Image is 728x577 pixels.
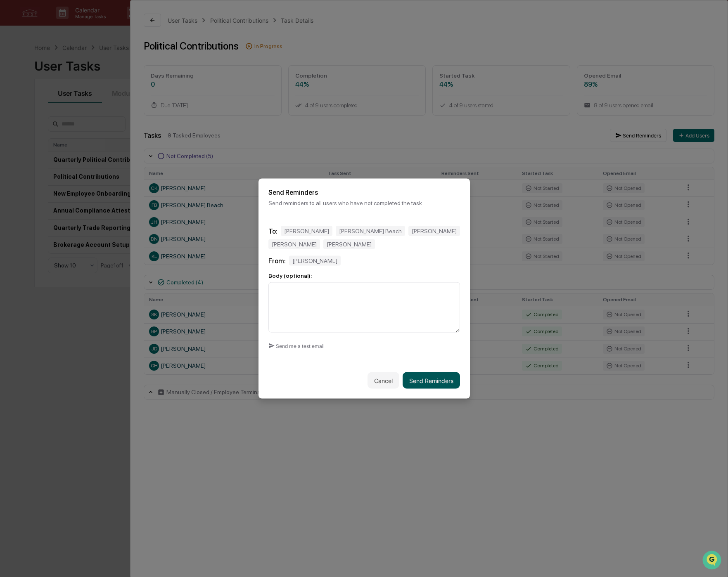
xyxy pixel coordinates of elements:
a: 🔎Data Lookup [5,159,55,174]
button: See all [128,90,150,100]
div: [PERSON_NAME] [408,226,460,236]
div: 🔎 [8,163,15,170]
img: 4531339965365_218c74b014194aa58b9b_72.jpg [17,63,32,78]
span: Attestations [68,147,102,155]
button: Cancel [368,372,399,389]
button: Send Reminders [403,372,460,389]
div: [PERSON_NAME] [323,239,375,249]
iframe: Open customer support [702,550,724,572]
div: Start new chat [37,63,135,71]
p: How can we help? [8,17,150,31]
h2: Send Reminders [268,189,460,196]
div: [PERSON_NAME] [289,256,341,266]
span: [PERSON_NAME] [26,112,67,119]
span: To: [268,227,277,235]
div: 🗄️ [60,147,66,154]
div: Body (optional): [268,272,460,279]
img: 1746055101610-c473b297-6a78-478c-a979-82029cc54cd1 [8,63,23,78]
span: Data Lookup [17,162,52,170]
span: From: [268,257,286,265]
img: James Hernandez [8,104,21,118]
span: • [69,112,71,119]
a: 🗄️Attestations [57,143,106,158]
a: Powered byPylon [58,182,100,189]
a: 🖐️Preclearance [5,143,57,158]
div: [PERSON_NAME] [268,239,320,249]
div: [PERSON_NAME] Beach [336,226,405,236]
input: Clear [21,38,136,46]
span: Pylon [82,182,100,189]
span: Preclearance [17,147,53,155]
div: [PERSON_NAME] [281,226,332,236]
div: Past conversations [8,92,53,98]
button: Start new chat [140,66,150,76]
button: Send me a test email [268,339,325,352]
div: We're available if you need us! [37,71,114,78]
div: 🖐️ [8,147,15,154]
span: [DATE] [73,112,90,119]
p: Send reminders to all users who have not completed the task [268,200,460,206]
